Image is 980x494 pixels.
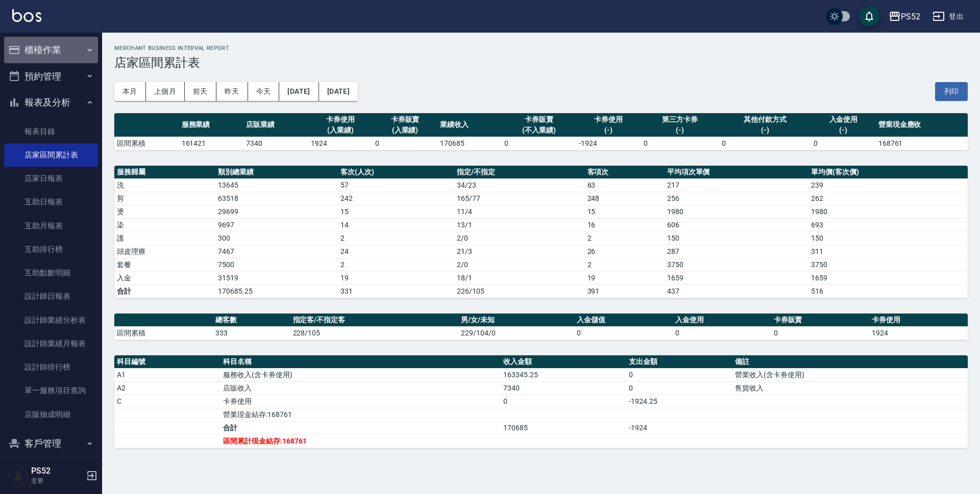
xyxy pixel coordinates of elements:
[373,137,437,150] td: 0
[665,218,808,231] td: 606
[4,308,98,332] a: 設計師業績分析表
[114,137,179,150] td: 區間累積
[501,368,626,381] td: 163345.25
[665,245,808,258] td: 287
[308,137,373,150] td: 1924
[585,245,665,258] td: 26
[502,137,576,150] td: 0
[114,368,220,381] td: A1
[585,271,665,284] td: 19
[454,178,584,192] td: 34 / 23
[585,166,665,179] th: 客項次
[454,205,584,218] td: 11 / 4
[114,166,215,179] th: 服務歸屬
[338,271,454,284] td: 19
[375,125,435,136] div: (入業績)
[501,395,626,408] td: 0
[338,258,454,271] td: 2
[4,63,98,90] button: 預約管理
[114,395,220,408] td: C
[31,476,83,485] p: 主管
[4,214,98,238] a: 互助月報表
[626,395,732,408] td: -1924.25
[338,284,454,298] td: 331
[885,6,924,27] button: PS52
[504,114,574,125] div: 卡券販賣
[114,45,968,51] h2: Merchant Business Interval Report
[220,368,501,381] td: 服務收入(含卡券使用)
[290,314,459,327] th: 指定客/不指定客
[4,37,98,63] button: 櫃檯作業
[771,326,870,340] td: 0
[220,381,501,395] td: 店販收入
[665,178,808,192] td: 217
[732,368,968,381] td: 營業收入(含卡券使用)
[31,466,83,476] h5: PS52
[114,192,215,205] td: 剪
[808,284,968,298] td: 516
[114,314,968,340] table: a dense table
[338,231,454,245] td: 2
[808,166,968,179] th: 單均價(客次價)
[869,326,968,340] td: 1924
[585,231,665,245] td: 2
[114,326,213,340] td: 區間累積
[574,326,673,340] td: 0
[338,166,454,179] th: 客次(人次)
[114,218,215,231] td: 染
[311,114,371,125] div: 卡券使用
[4,238,98,261] a: 互助排行榜
[4,355,98,379] a: 設計師排行榜
[454,166,584,179] th: 指定/不指定
[290,326,459,340] td: 228/105
[4,190,98,214] a: 互助日報表
[215,284,338,298] td: 170685.25
[811,137,876,150] td: 0
[935,82,968,101] button: 列印
[311,125,371,136] div: (入業績)
[665,271,808,284] td: 1659
[454,218,584,231] td: 13 / 1
[644,125,717,136] div: (-)
[814,125,873,136] div: (-)
[454,284,584,298] td: 226/105
[220,421,501,434] td: 合計
[4,379,98,402] a: 單一服務項目查詢
[338,245,454,258] td: 24
[4,332,98,355] a: 設計師業績月報表
[504,125,574,136] div: (不入業績)
[215,218,338,231] td: 9697
[732,381,968,395] td: 售貨收入
[876,113,968,137] th: 營業現金應收
[458,326,574,340] td: 229/104/0
[585,178,665,192] td: 63
[928,7,968,26] button: 登出
[626,368,732,381] td: 0
[808,271,968,284] td: 1659
[114,245,215,258] td: 頭皮理療
[626,421,732,434] td: -1924
[279,82,318,101] button: [DATE]
[665,284,808,298] td: 437
[814,114,873,125] div: 入金使用
[114,166,968,298] table: a dense table
[859,6,879,27] button: save
[808,178,968,192] td: 239
[213,326,290,340] td: 333
[243,113,308,137] th: 店販業績
[4,261,98,284] a: 互助點數明細
[501,355,626,369] th: 收入金額
[114,231,215,245] td: 護
[4,120,98,143] a: 報表目錄
[179,113,244,137] th: 服務業績
[808,205,968,218] td: 1980
[4,456,98,483] button: 行銷工具
[458,314,574,327] th: 男/女/未知
[114,82,146,101] button: 本月
[722,114,808,125] div: 其他付款方式
[319,82,358,101] button: [DATE]
[215,166,338,179] th: 類別總業績
[454,231,584,245] td: 2 / 0
[114,178,215,192] td: 洗
[673,314,771,327] th: 入金使用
